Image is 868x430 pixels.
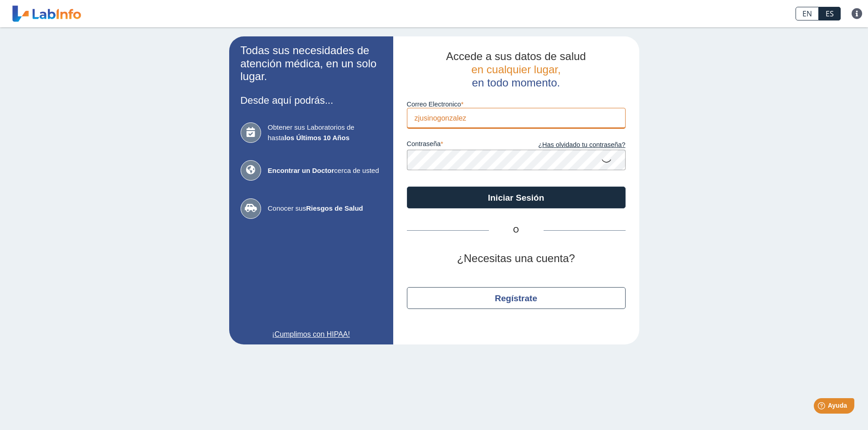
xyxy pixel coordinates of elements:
[471,63,560,76] span: en cualquier lugar,
[407,287,626,309] button: Regístrate
[787,395,858,420] iframe: Help widget launcher
[489,225,544,236] span: O
[268,167,334,174] b: Encontrar un Doctor
[472,76,560,89] span: en todo momento.
[516,140,626,150] a: ¿Has olvidado tu contraseña?
[407,140,516,150] label: contraseña
[268,166,382,176] span: cerca de usted
[407,187,626,208] button: Iniciar Sesión
[407,252,626,265] h2: ¿Necesitas una cuenta?
[284,134,349,142] b: los Últimos 10 Años
[306,204,363,212] b: Riesgos de Salud
[796,7,819,20] a: EN
[446,50,586,62] span: Accede a sus datos de salud
[241,95,382,106] h3: Desde aquí podrás...
[268,122,382,143] span: Obtener sus Laboratorios de hasta
[241,44,382,83] h2: Todas sus necesidades de atención médica, en un solo lugar.
[819,7,841,20] a: ES
[407,101,626,108] label: Correo Electronico
[241,329,382,340] a: ¡Cumplimos con HIPAA!
[268,203,382,214] span: Conocer sus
